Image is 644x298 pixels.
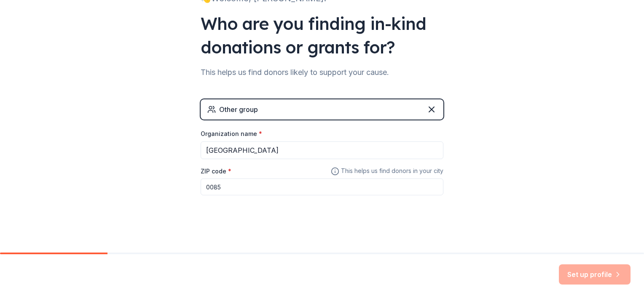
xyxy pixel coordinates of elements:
[201,130,262,138] label: Organization name
[201,12,443,59] div: Who are you finding in-kind donations or grants for?
[331,166,443,176] span: This helps us find donors in your city
[201,141,443,159] input: American Red Cross
[219,104,258,114] div: Other group
[201,167,231,176] label: ZIP code
[201,66,443,79] div: This helps us find donors likely to support your cause.
[201,178,443,195] input: 12345 (U.S. only)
